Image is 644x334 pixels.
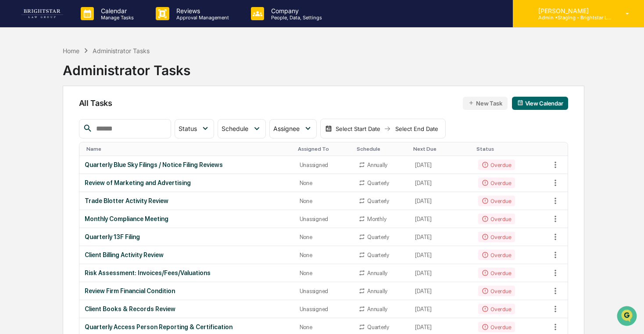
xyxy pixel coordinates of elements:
div: Administrator Tasks [93,47,150,54]
div: Overdue [478,196,515,206]
a: Powered byPylon [62,218,106,225]
img: Cece Ferraez [9,135,23,149]
div: Overdue [478,232,515,242]
div: Quarterly [367,180,389,186]
div: Monthly [367,216,386,222]
div: None [300,198,348,204]
div: Select End Date [393,125,441,132]
div: Overdue [478,268,515,278]
div: Client Books & Records Review [85,305,289,312]
span: [DATE] [78,143,96,150]
img: logo [21,9,63,18]
a: 🖐️Preclearance [5,176,60,192]
div: Quarterly [367,234,389,240]
div: Annually [367,288,387,294]
span: Assignee [273,125,300,132]
img: calendar [517,100,523,106]
div: Toggle SortBy [476,146,547,152]
img: 4531339965365_218c74b014194aa58b9b_72.jpg [18,67,34,83]
p: Calendar [94,7,138,15]
div: Toggle SortBy [298,146,350,152]
div: Unassigned [300,216,348,222]
div: None [300,180,348,186]
div: Toggle SortBy [86,146,291,152]
p: Approval Management [169,15,233,21]
td: [DATE] [410,210,473,228]
div: Quarterly Access Person Reporting & Certification [85,323,289,330]
td: [DATE] [410,246,473,264]
div: Home [63,47,79,54]
p: Company [264,7,326,15]
div: Overdue [478,178,515,188]
div: Client Billing Activity Review [85,251,289,258]
div: Review Firm Financial Condition [85,287,289,294]
span: • [73,143,76,150]
td: [DATE] [410,174,473,192]
p: [PERSON_NAME] [531,7,613,15]
div: None [300,234,348,240]
div: Review of Marketing and Advertising [85,179,289,186]
button: Start new chat [149,70,160,80]
span: Pylon [87,218,106,225]
div: Start new chat [39,67,144,76]
div: Unassigned [300,288,348,294]
span: • [73,120,76,127]
p: People, Data, Settings [264,15,326,21]
div: Overdue [478,304,515,314]
div: Overdue [478,286,515,296]
span: Preclearance [18,180,57,189]
div: Quarterly 13F Filing [85,233,289,240]
div: Administrator Tasks [63,55,190,78]
div: Quarterly Blue Sky Filings / Notice Filing Reviews [85,161,289,168]
div: Toggle SortBy [357,146,406,152]
div: None [300,324,348,330]
div: Annually [367,162,387,168]
td: [DATE] [410,300,473,318]
a: 🗄️Attestations [60,176,112,192]
div: Past conversations [9,98,59,105]
div: We're available if you need us! [39,76,121,83]
div: 🔎 [9,197,16,204]
span: Schedule [222,125,248,132]
img: calendar [325,125,332,132]
img: Cece Ferraez [9,111,23,125]
div: Quarterly [367,252,389,258]
button: View Calendar [512,97,569,110]
p: Reviews [169,7,233,15]
div: Overdue [478,160,515,170]
button: New Task [463,97,507,110]
iframe: Open customer support [616,305,640,329]
button: See all [136,96,160,106]
div: Toggle SortBy [413,146,469,152]
td: [DATE] [410,264,473,282]
div: Annually [367,270,387,276]
span: Status [179,125,197,132]
p: Admin • Staging - Brightstar Law Group [531,15,613,21]
div: None [300,252,348,258]
td: [DATE] [410,156,473,174]
img: 1746055101610-c473b297-6a78-478c-a979-82029cc54cd1 [9,67,25,83]
p: How can we help? [9,18,160,33]
div: Select Start Date [334,125,382,132]
div: 🖐️ [9,181,16,188]
div: 🗄️ [64,181,71,188]
div: Quarterly [367,198,389,204]
div: Unassigned [300,306,348,312]
div: Overdue [478,250,515,260]
div: None [300,270,348,276]
span: All Tasks [79,98,112,108]
span: Data Lookup [18,196,55,205]
div: Annually [367,306,387,312]
a: 🔎Data Lookup [5,193,59,209]
div: Unassigned [300,162,348,168]
td: [DATE] [410,192,473,210]
div: Quarterly [367,324,389,330]
div: Toggle SortBy [550,146,568,152]
span: 14 minutes ago [78,120,119,127]
p: Manage Tasks [94,15,138,21]
div: Overdue [478,322,515,332]
td: [DATE] [410,282,473,300]
div: Trade Blotter Activity Review [85,197,289,204]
